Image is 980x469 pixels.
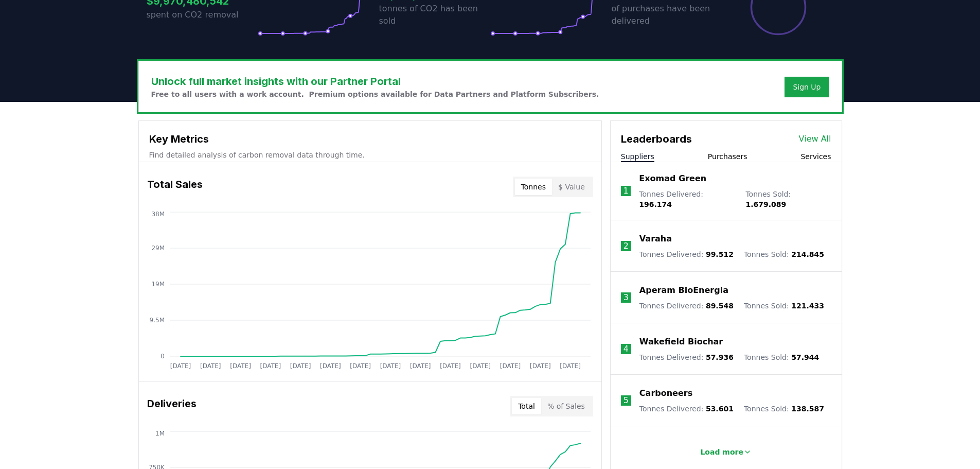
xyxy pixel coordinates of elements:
[170,362,191,370] tspan: [DATE]
[800,151,831,162] button: Services
[260,362,281,370] tspan: [DATE]
[785,77,829,97] button: Sign Up
[623,240,629,252] p: 2
[639,172,706,185] a: Exomad Green
[639,233,672,245] a: Varaha
[612,3,723,27] p: of purchases have been delivered
[541,398,591,414] button: % of Sales
[515,179,552,195] button: Tonnes
[552,179,591,195] button: $ Value
[380,362,401,370] tspan: [DATE]
[200,362,221,370] tspan: [DATE]
[700,447,743,457] p: Load more
[320,362,341,370] tspan: [DATE]
[409,362,431,370] tspan: [DATE]
[791,353,819,361] span: 57.944
[530,362,551,370] tspan: [DATE]
[512,398,541,414] button: Total
[639,284,728,297] a: Aperam BioEnergia
[623,185,628,197] p: 1
[151,281,165,288] tspan: 19M
[708,151,747,162] button: Purchasers
[639,249,734,259] p: Tonnes Delivered :
[639,189,735,210] p: Tonnes Delivered :
[744,404,824,414] p: Tonnes Sold :
[639,404,734,414] p: Tonnes Delivered :
[744,249,824,259] p: Tonnes Sold :
[706,353,734,361] span: 57.936
[151,245,165,252] tspan: 29M
[621,151,654,162] button: Suppliers
[230,362,251,370] tspan: [DATE]
[745,200,786,209] span: 1.679.089
[793,82,821,92] a: Sign Up
[706,250,734,258] span: 99.512
[639,387,692,399] a: Carboneers
[149,131,591,147] h3: Key Metrics
[639,200,672,209] span: 196.174
[623,394,629,407] p: 5
[350,362,371,370] tspan: [DATE]
[560,362,581,370] tspan: [DATE]
[161,353,165,360] tspan: 0
[623,291,629,304] p: 3
[500,362,521,370] tspan: [DATE]
[706,302,734,310] span: 89.548
[147,177,203,197] h3: Total Sales
[791,250,824,258] span: 214.845
[155,430,165,437] tspan: 1M
[379,3,490,27] p: tonnes of CO2 has been sold
[151,89,599,99] p: Free to all users with a work account. Premium options available for Data Partners and Platform S...
[745,189,831,210] p: Tonnes Sold :
[639,301,734,311] p: Tonnes Delivered :
[147,396,197,416] h3: Deliveries
[639,352,734,362] p: Tonnes Delivered :
[621,131,692,147] h3: Leaderboards
[149,317,164,324] tspan: 9.5M
[440,362,461,370] tspan: [DATE]
[799,133,831,145] a: View All
[706,405,734,413] span: 53.601
[744,301,824,311] p: Tonnes Sold :
[623,343,629,355] p: 4
[290,362,311,370] tspan: [DATE]
[744,352,819,362] p: Tonnes Sold :
[147,9,258,21] p: spent on CO2 removal
[151,74,599,89] h3: Unlock full market insights with our Partner Portal
[149,150,591,160] p: Find detailed analysis of carbon removal data through time.
[791,405,824,413] span: 138.587
[692,442,760,462] button: Load more
[791,302,824,310] span: 121.433
[151,211,165,218] tspan: 38M
[639,336,723,348] a: Wakefield Biochar
[470,362,491,370] tspan: [DATE]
